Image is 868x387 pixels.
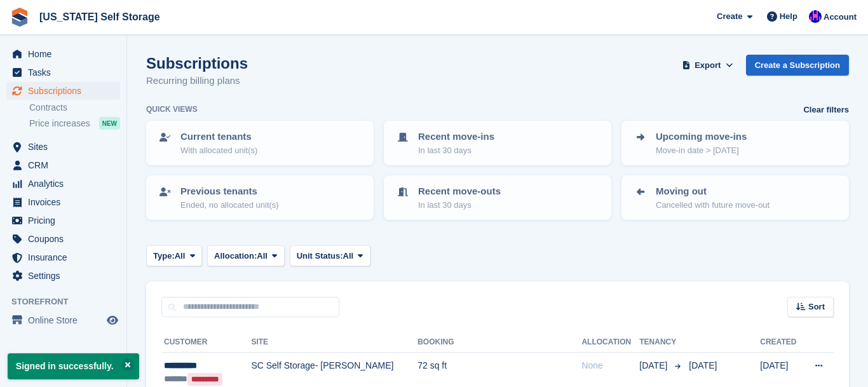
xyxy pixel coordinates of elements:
span: Sort [808,301,825,313]
a: Upcoming move-ins Move-in date > [DATE] [623,122,848,164]
p: Cancelled with future move-out [656,199,770,212]
p: Recent move-outs [418,184,501,199]
span: Create [717,10,742,23]
img: Christopher Ganser [809,10,822,23]
span: All [343,250,354,262]
p: Previous tenants [180,184,279,199]
a: menu [6,248,120,266]
p: In last 30 days [418,199,501,212]
img: stora-icon-8386f47178a22dfd0bd8f6a31ec36ba5ce8667c1dd55bd0f319d3a0aa187defe.svg [10,8,29,27]
button: Allocation: All [207,245,285,266]
h6: Quick views [146,104,198,115]
h1: Subscriptions [146,55,248,72]
button: Type: All [146,245,202,266]
span: Allocation: [214,250,257,262]
a: menu [6,212,120,229]
span: Home [28,45,104,63]
span: Subscriptions [28,82,104,100]
a: menu [6,138,120,156]
p: Signed in successfully. [8,353,139,379]
div: NEW [99,117,120,130]
p: Recent move-ins [418,130,494,144]
span: Coupons [28,230,104,248]
a: menu [6,82,120,100]
div: None [581,359,639,372]
span: Price increases [29,118,90,130]
a: menu [6,311,120,329]
a: Contracts [29,102,120,114]
a: Moving out Cancelled with future move-out [623,177,848,219]
span: Invoices [28,193,104,211]
th: Customer [161,332,251,353]
span: [DATE] [639,359,670,372]
p: With allocated unit(s) [180,144,257,157]
a: Price increases NEW [29,116,120,130]
span: Pricing [28,212,104,229]
span: Type: [153,250,175,262]
th: Created [760,332,803,353]
a: Current tenants With allocated unit(s) [147,122,372,164]
th: Allocation [581,332,639,353]
p: In last 30 days [418,144,494,157]
a: menu [6,267,120,285]
span: All [257,250,268,262]
button: Unit Status: All [290,245,370,266]
span: Unit Status: [297,250,343,262]
span: Help [780,10,797,23]
span: Tasks [28,64,104,81]
p: Recurring billing plans [146,74,248,88]
span: Settings [28,267,104,285]
p: Move-in date > [DATE] [656,144,747,157]
span: Online Store [28,311,104,329]
p: Current tenants [180,130,257,144]
span: Account [824,11,857,24]
span: Sites [28,138,104,156]
span: CRM [28,156,104,174]
p: Upcoming move-ins [656,130,747,144]
th: Booking [417,332,581,353]
a: Recent move-outs In last 30 days [385,177,610,219]
span: Analytics [28,175,104,193]
th: Site [251,332,417,353]
a: [US_STATE] Self Storage [34,6,165,27]
a: Clear filters [803,104,849,116]
p: Ended, no allocated unit(s) [180,199,279,212]
a: menu [6,230,120,248]
button: Export [680,55,736,76]
span: Insurance [28,248,104,266]
a: Recent move-ins In last 30 days [385,122,610,164]
a: menu [6,175,120,193]
a: Preview store [105,313,120,328]
a: Create a Subscription [746,55,849,76]
a: menu [6,45,120,63]
p: Moving out [656,184,770,199]
a: menu [6,156,120,174]
span: Storefront [11,295,126,308]
a: menu [6,193,120,211]
a: Previous tenants Ended, no allocated unit(s) [147,177,372,219]
span: [DATE] [689,360,717,370]
span: Export [695,59,721,72]
th: Tenancy [639,332,684,353]
a: menu [6,64,120,81]
span: All [175,250,186,262]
